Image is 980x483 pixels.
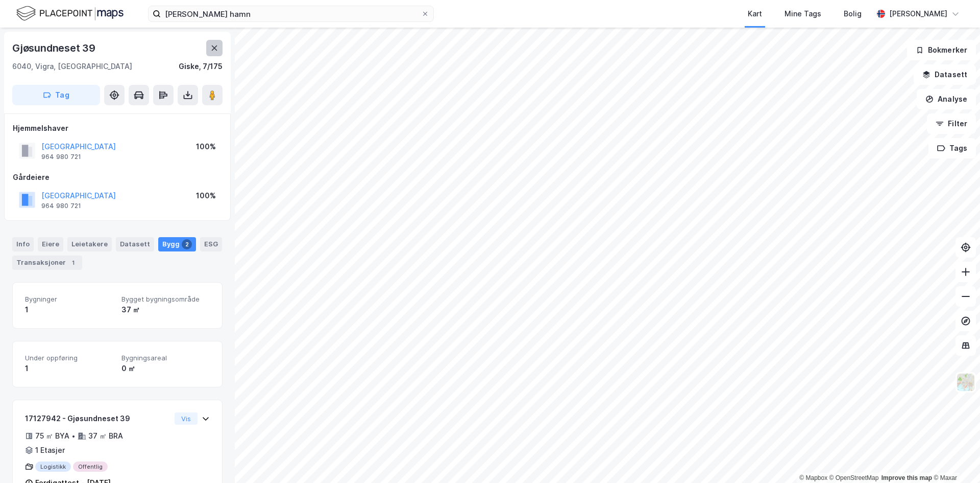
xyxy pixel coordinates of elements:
div: 1 [25,304,113,316]
a: Mapbox [799,474,827,481]
div: 100% [196,141,216,153]
div: 37 ㎡ BRA [88,430,123,442]
div: Bolig [844,8,862,20]
button: Tags [928,138,976,158]
span: Bygget bygningsområde [121,295,210,304]
button: Bokmerker [907,40,976,60]
div: 100% [196,190,216,202]
div: Bygg [158,237,196,251]
iframe: Chat Widget [929,434,980,483]
div: Transaksjoner [12,256,82,270]
span: Bygninger [25,295,113,304]
div: Info [12,237,34,251]
div: 1 [25,362,113,375]
div: ESG [200,237,222,251]
div: [PERSON_NAME] [889,8,947,20]
button: Analyse [917,89,976,109]
div: 6040, Vigra, [GEOGRAPHIC_DATA] [12,60,132,73]
a: OpenStreetMap [829,474,879,481]
span: Bygningsareal [121,354,210,362]
div: 964 980 721 [41,202,81,210]
div: Hjemmelshaver [13,122,222,134]
input: Søk på adresse, matrikkel, gårdeiere, leietakere eller personer [161,6,421,21]
div: Leietakere [67,237,112,251]
div: 0 ㎡ [121,362,210,375]
div: • [71,432,76,440]
button: Filter [927,113,976,134]
div: Eiere [38,237,63,251]
div: 1 [68,258,78,268]
button: Vis [175,412,198,425]
div: Gjøsundneset 39 [12,40,97,56]
a: Improve this map [881,474,932,481]
button: Datasett [914,64,976,85]
div: 2 [182,239,192,249]
div: Giske, 7/175 [179,60,223,73]
div: Gårdeiere [13,171,222,183]
div: Mine Tags [785,8,821,20]
div: Datasett [116,237,154,251]
img: Z [956,373,975,392]
div: 37 ㎡ [121,304,210,316]
div: 1 Etasjer [35,444,65,456]
div: 17127942 - Gjøsundneset 39 [25,412,170,425]
div: Kart [748,8,762,20]
div: 964 980 721 [41,153,81,161]
div: 75 ㎡ BYA [35,430,69,442]
span: Under oppføring [25,354,113,362]
img: logo.f888ab2527a4732fd821a326f86c7f29.svg [16,5,124,22]
button: Tag [12,85,100,105]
